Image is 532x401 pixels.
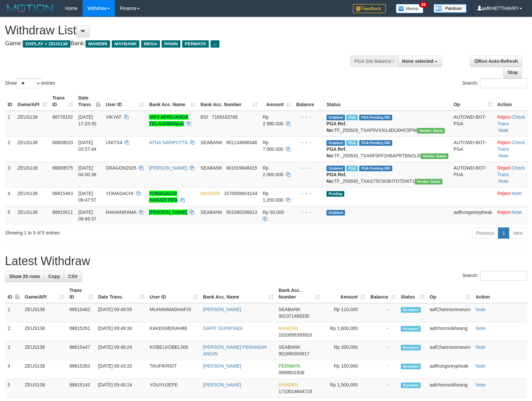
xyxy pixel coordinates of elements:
td: Rp 1,500,000 [323,379,368,398]
span: Marked by aafkaynarin [346,140,358,146]
th: Trans ID: activate to sort column ascending [50,92,76,111]
a: VIKY APRILIANDA TELAUMBANUA [149,114,188,126]
td: ZEUS138 [22,360,67,379]
span: Accepted [401,326,421,332]
td: 3 [5,162,15,187]
a: [PERSON_NAME] [203,363,241,369]
td: KOBELKOBEL000 [147,341,200,360]
span: None selected [402,59,434,64]
td: YOUYUJEPE [147,379,200,398]
label: Show entries [5,78,55,88]
b: PGA Ref. No: [326,121,346,133]
td: - [368,303,398,322]
a: Check Trans [497,165,525,177]
a: Reject [497,191,511,196]
th: Status: activate to sort column ascending [398,284,427,303]
a: Note [476,326,486,331]
th: Bank Acc. Number: activate to sort column ascending [198,92,260,111]
span: Copy 7168183768 to clipboard [212,114,238,120]
a: [PERSON_NAME] [203,307,241,312]
td: · [495,187,529,206]
span: PANIN [162,40,180,48]
div: - - - [296,165,322,171]
a: Reject [497,165,511,171]
a: Note [512,210,522,215]
b: PGA Ref. No: [326,146,346,158]
td: aafchomsokheang [427,379,473,398]
td: · [495,206,529,225]
span: ... [210,40,219,48]
td: ZEUS138 [15,136,50,162]
span: Copy 901134668346 to clipboard [226,140,257,145]
span: Accepted [401,345,421,350]
span: SEABANK [201,210,222,215]
span: Vendor URL: https://trx31.1velocity.biz [417,128,445,134]
th: Bank Acc. Name: activate to sort column ascending [201,284,276,303]
a: Note [499,179,509,184]
td: MUHAMMADHAFIS [147,303,200,322]
td: [DATE] 09:40:24 [95,379,147,398]
span: Rp 2.990.000 [263,114,283,126]
span: SEABANK [279,344,300,350]
img: panduan.png [434,4,467,13]
th: Balance: activate to sort column ascending [368,284,398,303]
a: [PERSON_NAME] PERANGIN ANGIN [203,344,267,356]
td: ZEUS138 [22,303,67,322]
span: MANDIRI [279,326,298,331]
a: Check Trans [497,114,525,126]
th: Game/API: activate to sort column ascending [15,92,50,111]
span: 88778152 [52,114,73,120]
h4: Game: Bank: [5,40,348,47]
span: Rp 2.000.000 [263,165,283,177]
span: Copy 1710014844719 to clipboard [279,389,312,394]
td: aafchomsokheang [427,322,473,341]
a: Next [509,227,527,239]
td: Rp 150,000 [323,360,368,379]
th: Amount: activate to sort column ascending [323,284,368,303]
th: Action [495,92,529,111]
span: 88809520 [52,140,73,145]
td: TAUFIKRIOT [147,360,200,379]
span: Copy 1570009924144 to clipboard [224,191,257,196]
td: TF_250929_TXAP5VXXIL4DIJ0HC5PW [324,111,451,137]
th: Action [473,284,527,303]
label: Search: [462,78,527,88]
span: SEABANK [201,140,222,145]
td: · · [495,136,529,162]
td: ZEUS138 [22,341,67,360]
td: - [368,360,398,379]
img: Button%20Memo.svg [396,4,424,13]
span: Copy 901371488335 to clipboard [279,313,309,319]
th: Trans ID: activate to sort column ascending [67,284,95,303]
span: Copy 901080296813 to clipboard [226,210,257,215]
td: · · [495,162,529,187]
a: [PERSON_NAME] [149,210,187,215]
a: Note [476,344,486,350]
div: PGA Site Balance / [350,56,398,67]
span: PGA Pending [359,140,392,146]
span: Show 25 rows [9,274,40,279]
td: ZEUS138 [22,322,67,341]
a: Note [476,307,486,312]
span: 88809575 [52,165,73,171]
td: ZEUS138 [15,162,50,187]
label: Search: [462,271,527,281]
td: - [368,341,398,360]
td: 5 [5,206,15,225]
td: 2 [5,136,15,162]
td: aafKongsreypheak [427,360,473,379]
img: MOTION_logo.png [5,3,55,13]
a: DAPIT SUPRIYADI [203,326,243,331]
td: 4 [5,187,15,206]
span: PGA Pending [359,115,392,120]
td: 88815143 [67,379,95,398]
th: Status [324,92,451,111]
a: CSV [64,271,82,282]
button: None selected [398,56,442,67]
a: ATNA SARIPUTTA [149,140,187,145]
span: Grabbed [326,166,345,171]
span: UNITS4 [106,140,122,145]
td: - [368,322,398,341]
td: 1 [5,111,15,137]
td: [DATE] 09:43:20 [95,360,147,379]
